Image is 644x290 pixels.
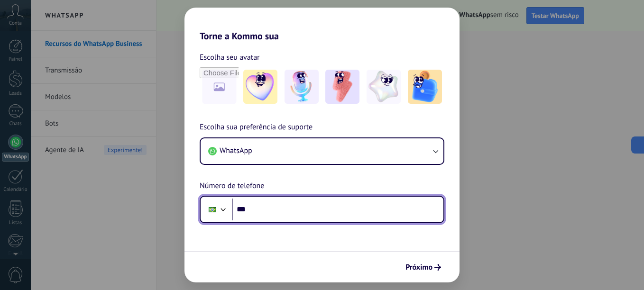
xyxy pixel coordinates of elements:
[405,264,432,271] span: Próximo
[285,70,319,104] img: -2.jpeg
[200,51,260,63] span: Escolha seu avatar
[200,121,313,134] span: Escolha sua preferência de suporte
[325,70,359,104] img: -3.jpeg
[367,70,401,104] img: -4.jpeg
[203,199,221,219] div: Brazil: + 55
[201,138,443,164] button: WhatsApp
[200,180,264,192] span: Número de telefone
[184,8,460,42] h2: Torne a Kommo sua
[408,70,442,104] img: -5.jpeg
[243,70,277,104] img: -1.jpeg
[401,259,445,275] button: Próximo
[220,146,252,155] span: WhatsApp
